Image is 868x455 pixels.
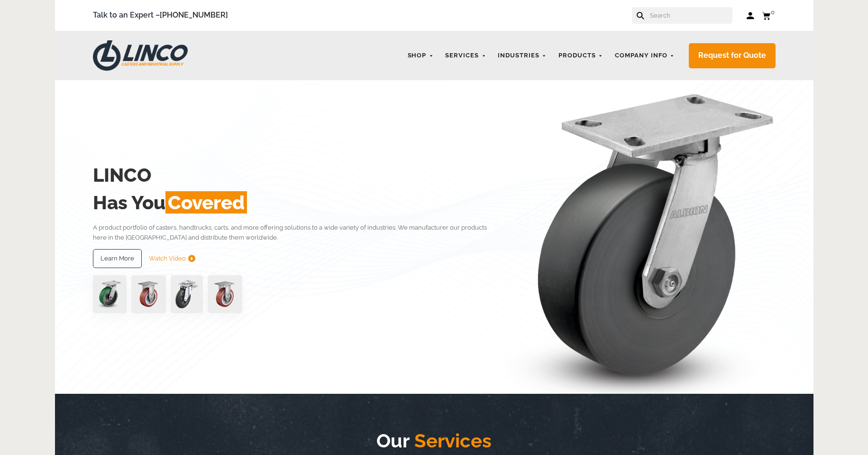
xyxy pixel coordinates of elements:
a: Company Info [610,46,679,65]
a: Request for Quote [689,43,776,68]
img: subtract.png [188,255,195,262]
img: linco_caster [503,80,776,394]
span: Covered [165,191,247,214]
h2: Has You [93,189,501,216]
h2: LINCO [93,161,501,189]
img: capture-59611-removebg-preview-1.png [131,275,166,313]
img: pn3orx8a-94725-1-1-.png [93,275,127,313]
a: Industries [493,46,551,65]
p: A product portfolio of casters, handtrucks, carts, and more offering solutions to a wide variety ... [93,223,501,243]
a: Log in [747,11,755,20]
img: lvwpp200rst849959jpg-30522-removebg-preview-1.png [171,275,203,313]
a: Services [440,46,491,65]
a: Learn More [93,249,142,268]
span: Talk to an Expert – [93,9,228,22]
a: Watch Video [149,249,195,268]
span: Services [410,429,492,452]
span: 0 [771,9,775,16]
a: [PHONE_NUMBER] [160,10,228,19]
img: LINCO CASTERS & INDUSTRIAL SUPPLY [93,40,188,71]
input: Search [649,7,732,24]
img: capture-59611-removebg-preview-1.png [208,275,242,313]
a: Products [554,46,608,65]
a: 0 [762,9,776,21]
h2: Our [131,427,738,455]
a: Shop [403,46,439,65]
